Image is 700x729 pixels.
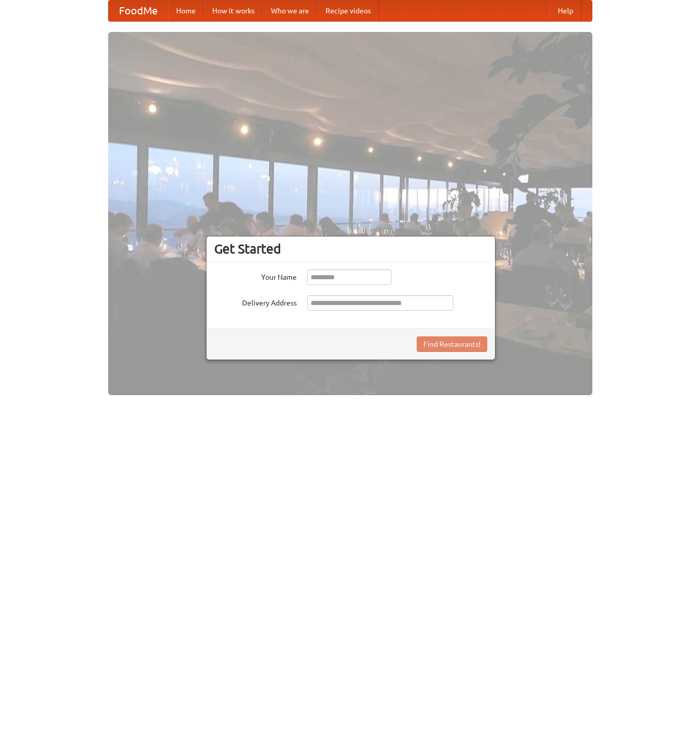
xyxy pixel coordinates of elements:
[204,1,263,21] a: How it works
[168,1,204,21] a: Home
[417,336,487,352] button: Find Restaurants!
[263,1,317,21] a: Who we are
[214,241,487,257] h3: Get Started
[550,1,582,21] a: Help
[109,1,168,21] a: FoodMe
[317,1,379,21] a: Recipe videos
[214,269,297,282] label: Your Name
[214,295,297,308] label: Delivery Address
